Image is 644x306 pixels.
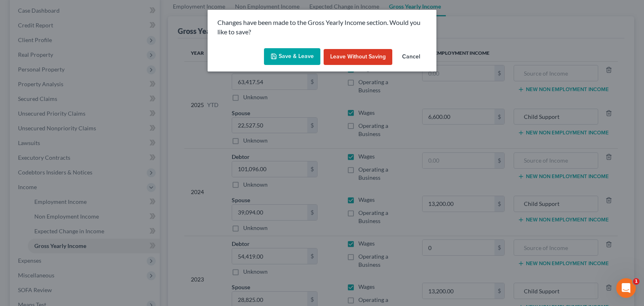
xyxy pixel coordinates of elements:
[264,48,320,65] button: Save & Leave
[324,49,392,65] button: Leave without Saving
[633,278,640,285] span: 1
[616,278,636,298] iframe: Intercom live chat
[217,18,427,37] p: Changes have been made to the Gross Yearly Income section. Would you like to save?
[396,49,427,65] button: Cancel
